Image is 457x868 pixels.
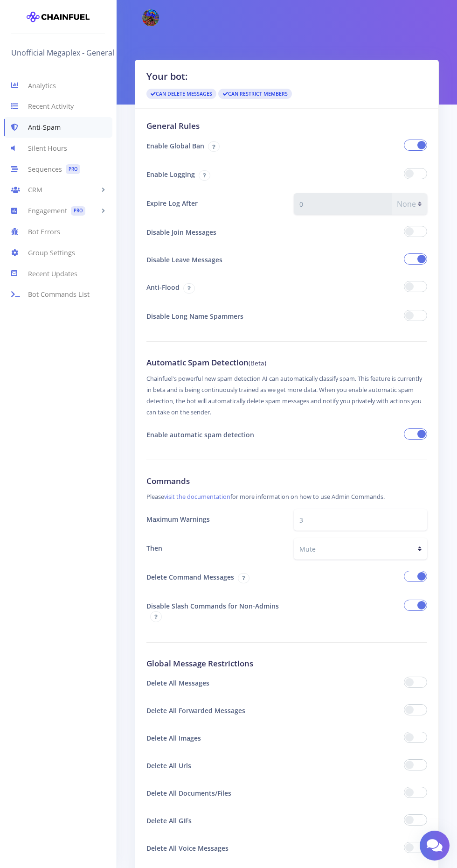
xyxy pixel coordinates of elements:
small: Chainfuel's powerful new spam detection AI can automatically classify spam. This feature is curre... [146,374,422,416]
label: Delete All Forwarded Messages [139,700,287,721]
h3: Commands [146,475,427,487]
label: Anti-Flood [139,277,287,299]
label: Delete All Urls [139,756,287,776]
a: visit the documentation [164,492,230,501]
img: chainfuel-logo [27,7,90,26]
label: Disable Join Messages [139,222,287,242]
span: Can Delete Messages [146,89,216,99]
h3: Automatic Spam Detection [146,357,427,369]
label: Disable Long Name Spammers [139,306,287,326]
label: Enable automatic spam detection [139,425,287,445]
a: Anti-Spam [4,117,112,138]
label: Delete All Voice Messages [139,838,287,858]
a: Unofficial Megaplex - General SFW Chat [11,45,155,60]
small: Please for more information on how to use Admin Commands. [146,492,385,501]
label: Delete Command Messages [139,567,287,588]
a: @Pajammers Photo [135,7,159,28]
input: eg 15, 30, 60 [294,193,392,215]
h3: Global Message Restrictions [146,658,427,670]
label: Enable Logging [139,164,287,186]
label: Delete All GIFs [139,811,287,831]
span: PRO [71,206,85,216]
span: Can Restrict Members [218,89,291,99]
img: @Pajammers Photo [142,9,159,26]
h3: General Rules [146,120,427,132]
input: e.g. - 3 [294,509,427,531]
label: Maximum Warnings [139,509,287,531]
small: (Beta) [249,358,266,367]
label: Delete All Images [139,728,287,748]
label: Delete All Messages [139,673,287,693]
label: Enable Global Ban [139,136,287,157]
label: Delete All Documents/Files [139,783,287,803]
span: PRO [66,164,80,174]
h2: Your bot: [146,70,427,84]
label: Then [139,538,287,560]
label: Expire Log After [139,193,287,215]
label: Disable Slash Commands for Non-Admins [139,596,287,627]
label: Disable Leave Messages [139,250,287,270]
